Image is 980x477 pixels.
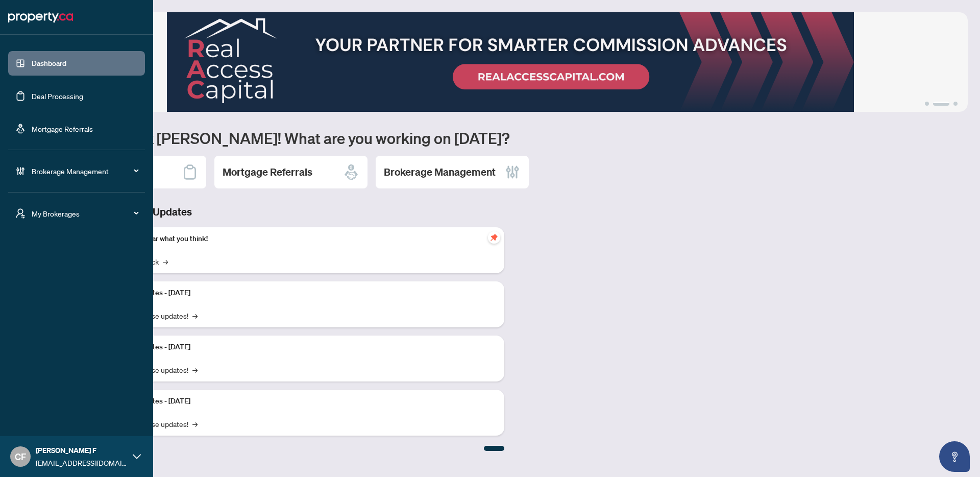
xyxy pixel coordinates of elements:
p: We want to hear what you think! [107,233,496,245]
button: 1 [925,102,929,106]
span: → [192,418,198,430]
span: user-switch [15,208,26,219]
h2: Mortgage Referrals [223,165,312,179]
button: 2 [933,102,949,106]
button: 3 [953,102,958,106]
h3: Brokerage & Industry Updates [53,205,504,219]
p: Platform Updates - [DATE] [107,288,496,299]
span: → [192,310,198,321]
span: pushpin [488,231,500,244]
span: CF [15,449,26,464]
span: Brokerage Management [32,165,138,177]
button: Open asap [939,441,970,472]
span: My Brokerages [32,208,138,219]
a: Deal Processing [32,91,83,101]
p: Platform Updates - [DATE] [107,396,496,407]
h1: Welcome back [PERSON_NAME]! What are you working on [DATE]? [53,128,968,148]
span: [PERSON_NAME] F [36,445,128,456]
span: [EMAIL_ADDRESS][DOMAIN_NAME] [36,457,128,468]
a: Dashboard [32,59,66,68]
span: → [192,364,198,375]
span: → [163,256,168,267]
img: logo [8,9,73,26]
h2: Brokerage Management [384,165,496,179]
img: Slide 1 [53,12,968,112]
p: Platform Updates - [DATE] [107,342,496,353]
a: Mortgage Referrals [32,124,93,133]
